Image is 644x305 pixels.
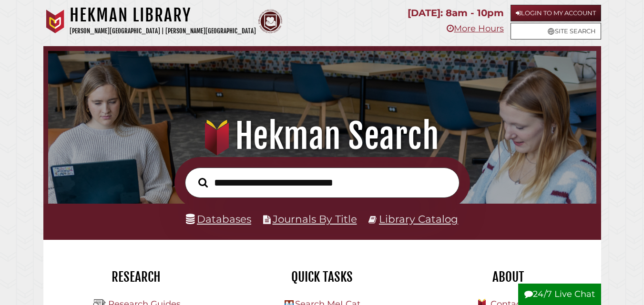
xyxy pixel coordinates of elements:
[70,26,256,37] p: [PERSON_NAME][GEOGRAPHIC_DATA] | [PERSON_NAME][GEOGRAPHIC_DATA]
[408,5,504,21] p: [DATE]: 8am - 10pm
[422,269,594,285] h2: About
[58,115,587,157] h1: Hekman Search
[447,23,504,34] a: More Hours
[258,10,282,33] img: Calvin Theological Seminary
[511,5,601,21] a: Login to My Account
[51,269,222,285] h2: Research
[511,23,601,39] a: Site Search
[236,269,408,285] h2: Quick Tasks
[186,213,251,225] a: Databases
[273,213,357,225] a: Journals By Title
[194,175,213,190] button: Search
[43,10,67,33] img: Calvin University
[198,177,208,188] i: Search
[379,213,458,225] a: Library Catalog
[70,5,256,26] h1: Hekman Library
